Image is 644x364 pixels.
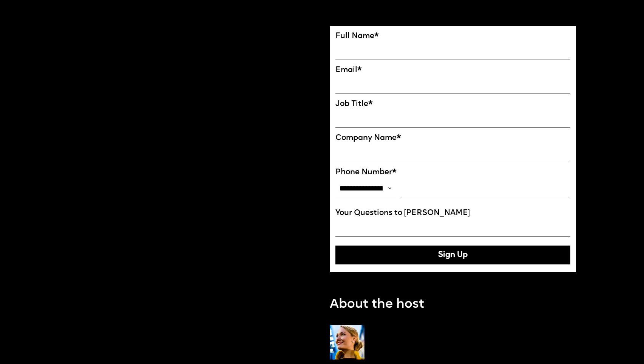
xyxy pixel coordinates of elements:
[335,100,571,109] label: Job Title
[330,295,424,314] p: About the host
[335,209,571,218] label: Your Questions to [PERSON_NAME]
[335,66,571,75] label: Email
[335,32,571,41] label: Full Name
[335,168,571,177] label: Phone Number
[335,134,571,143] label: Company Name
[335,246,571,264] button: Sign Up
